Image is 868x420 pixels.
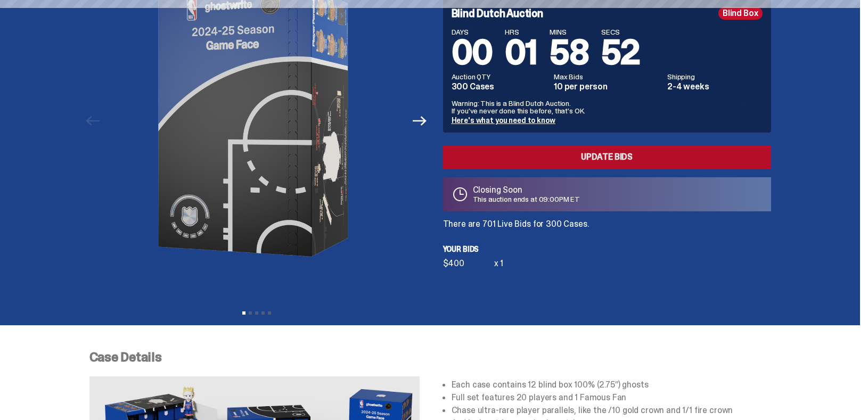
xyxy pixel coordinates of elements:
[601,28,640,36] span: SECS
[452,381,771,389] li: Each case contains 12 blind box 100% (2.75”) ghosts
[667,83,763,91] dd: 2-4 weeks
[443,245,771,253] p: Your bids
[667,73,763,80] dt: Shipping
[550,30,588,75] span: 58
[554,73,661,80] dt: Max Bids
[473,195,580,203] p: This auction ends at 09:00PM ET
[494,259,504,268] div: x 1
[452,30,493,75] span: 00
[554,83,661,91] dd: 10 per person
[261,311,265,315] button: View slide 4
[718,7,763,20] div: Blind Box
[443,145,771,169] a: Update Bids
[408,109,432,133] button: Next
[242,311,245,315] button: View slide 1
[249,311,252,315] button: View slide 2
[452,116,555,125] a: Here's what you need to know
[452,73,548,80] dt: Auction QTY
[452,406,771,415] li: Chase ultra-rare player parallels, like the /10 gold crown and 1/1 fire crown
[550,28,588,36] span: MINS
[452,28,493,36] span: DAYS
[452,8,543,19] h4: Blind Dutch Auction
[255,311,258,315] button: View slide 3
[89,351,771,364] p: Case Details
[443,259,494,268] div: $400
[452,100,763,114] p: Warning: This is a Blind Dutch Auction. If you’ve never done this before, that’s OK.
[473,186,580,194] p: Closing Soon
[505,30,537,75] span: 01
[601,30,640,75] span: 52
[443,220,771,228] p: There are 701 Live Bids for 300 Cases.
[268,311,271,315] button: View slide 5
[452,83,548,91] dd: 300 Cases
[505,28,537,36] span: HRS
[452,393,771,402] li: Full set features 20 players and 1 Famous Fan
